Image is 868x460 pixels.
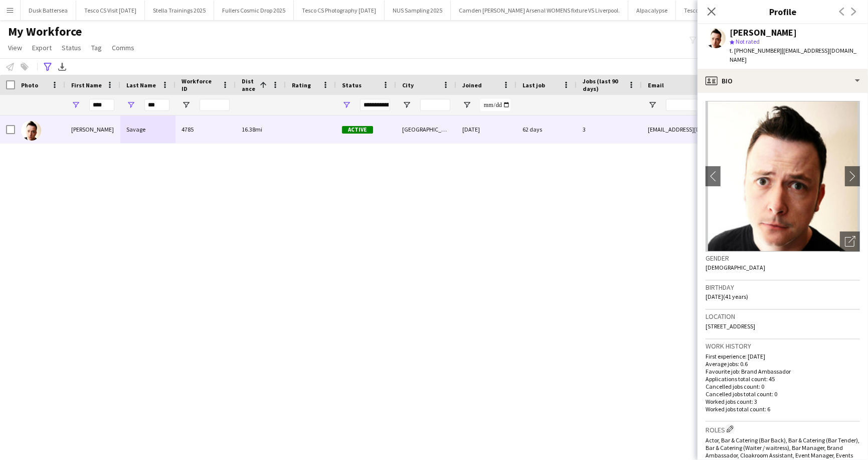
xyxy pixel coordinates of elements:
button: Stella Trainings 2025 [145,1,214,20]
span: [DEMOGRAPHIC_DATA] [706,264,765,271]
span: | [EMAIL_ADDRESS][DOMAIN_NAME] [730,47,856,63]
div: 3 [577,116,642,143]
p: Cancelled jobs count: 0 [706,383,860,390]
button: Dusk Battersea [21,1,76,20]
div: [PERSON_NAME] [730,28,797,37]
button: Open Filter Menu [648,100,657,109]
span: Last Name [126,81,156,89]
button: NUS Sampling 2025 [385,1,451,20]
input: Workforce ID Filter Input [200,99,230,111]
img: Crew avatar or photo [706,101,860,252]
p: Cancelled jobs total count: 0 [706,390,860,398]
button: Tesco CS Visit [DATE] [76,1,145,20]
a: View [4,41,26,54]
span: Tag [91,43,102,52]
button: Open Filter Menu [342,100,351,109]
h3: Location [706,312,860,321]
p: Worked jobs count: 3 [706,398,860,405]
h3: Profile [698,5,868,18]
button: Tesco CS Photography [DATE] [676,1,767,20]
app-action-btn: Advanced filters [42,61,54,73]
img: Paul Savage [21,121,41,141]
button: Open Filter Menu [71,100,80,109]
span: [STREET_ADDRESS] [706,322,755,330]
span: Jobs (last 90 days) [583,77,624,92]
div: 62 days [516,116,577,143]
span: Not rated [736,38,760,45]
button: Open Filter Menu [402,100,411,109]
span: Joined [462,81,482,89]
span: Rating [292,81,311,89]
button: Tesco CS Photography [DATE] [294,1,385,20]
a: Export [28,41,56,54]
div: [GEOGRAPHIC_DATA] [396,116,456,143]
div: 4785 [176,116,236,143]
div: Savage [120,116,176,143]
span: Export [32,43,52,52]
span: [DATE] (41 years) [706,293,748,300]
span: View [8,43,22,52]
input: Email Filter Input [666,99,836,111]
span: First Name [71,81,102,89]
p: Favourite job: Brand Ambassador [706,368,860,375]
p: Worked jobs total count: 6 [706,405,860,413]
input: City Filter Input [420,99,450,111]
span: My Workforce [8,24,82,39]
h3: Gender [706,254,860,263]
span: t. [PHONE_NUMBER] [730,47,782,54]
button: Alpacalypse [628,1,676,20]
span: Photo [21,81,38,89]
p: Average jobs: 0.6 [706,360,860,368]
span: Status [62,43,81,52]
h3: Roles [706,424,860,434]
a: Status [58,41,85,54]
div: [DATE] [456,116,516,143]
a: Tag [87,41,106,54]
button: Camden [PERSON_NAME] Arsenal WOMENS fixture VS Liverpool. [451,1,628,20]
div: [PERSON_NAME] [65,116,120,143]
span: Comms [112,43,134,52]
h3: Birthday [706,283,860,292]
p: First experience: [DATE] [706,353,860,360]
input: Last Name Filter Input [144,99,169,111]
button: Fullers Cosmic Drop 2025 [214,1,294,20]
span: Distance [242,77,256,92]
span: 16.38mi [242,126,262,133]
a: Comms [108,41,138,54]
p: Applications total count: 45 [706,375,860,383]
input: First Name Filter Input [89,99,114,111]
span: Last job [523,81,545,89]
span: Status [342,81,362,89]
div: [EMAIL_ADDRESS][DOMAIN_NAME] [642,116,842,143]
button: Open Filter Menu [462,100,471,109]
span: Workforce ID [182,77,218,92]
span: Active [342,126,373,134]
button: Open Filter Menu [126,100,135,109]
span: Email [648,81,664,89]
h3: Work history [706,341,860,351]
div: Open photos pop-in [840,232,860,252]
button: Open Filter Menu [182,100,191,109]
app-action-btn: Export XLSX [56,61,68,73]
span: City [402,81,414,89]
input: Joined Filter Input [480,99,510,111]
div: Bio [698,69,868,93]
